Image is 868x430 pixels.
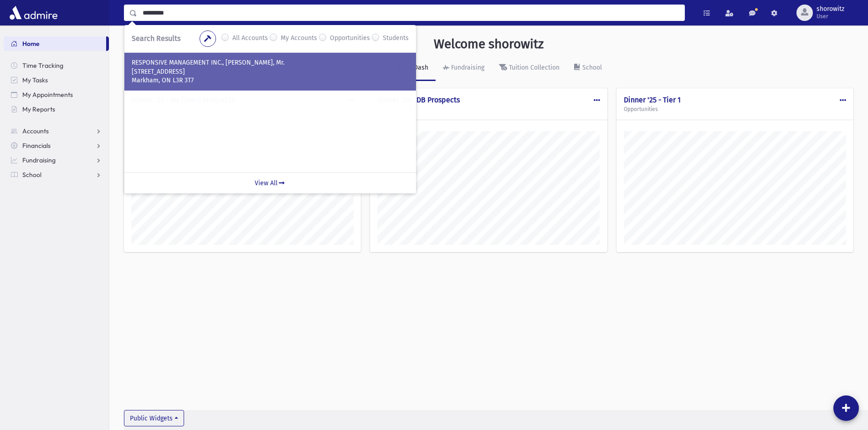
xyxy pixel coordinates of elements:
p: RESPONSIVE MANAGEMENT INC., [PERSON_NAME], Mr. [132,58,409,67]
h5: Opportunities [377,106,600,112]
span: My Appointments [22,91,73,99]
span: Financials [22,142,51,150]
a: Financials [4,138,109,153]
a: My Reports [4,102,109,116]
span: Home [22,40,40,48]
span: User [817,13,844,20]
span: My Reports [22,105,55,113]
h4: Dinner '25 - DB Prospects [377,96,600,104]
span: My Tasks [22,76,48,84]
input: Search [137,5,684,21]
label: All Accounts [232,33,268,44]
span: School [22,171,41,179]
label: My Accounts [281,33,317,44]
div: Tuition Collection [507,64,560,71]
a: School [4,167,109,182]
a: Tuition Collection [492,56,567,81]
div: Fundraising [449,64,484,71]
span: Accounts [22,127,49,135]
h5: Opportunities [624,106,846,112]
span: Search Results [132,34,180,43]
h3: Welcome shorowitz [434,36,544,52]
span: shorowitz [817,5,844,13]
img: AdmirePro [7,4,60,22]
a: Fundraising [436,56,492,81]
a: Accounts [4,124,109,138]
a: My Tasks [4,73,109,87]
button: Public Widgets [124,410,184,426]
label: Students [383,33,409,44]
a: Time Tracking [4,58,109,73]
p: [STREET_ADDRESS] [132,67,409,76]
div: School [580,64,602,71]
p: Markham, ON L3R 3T7 [132,76,409,85]
h4: Dinner '25 - Tier 1 [624,96,846,104]
a: Fundraising [4,153,109,167]
a: My Appointments [4,87,109,102]
span: Fundraising [22,156,56,164]
a: View All [124,172,416,193]
a: School [567,56,609,81]
label: Opportunities [330,33,370,44]
a: Home [4,36,106,51]
span: Time Tracking [22,61,63,70]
